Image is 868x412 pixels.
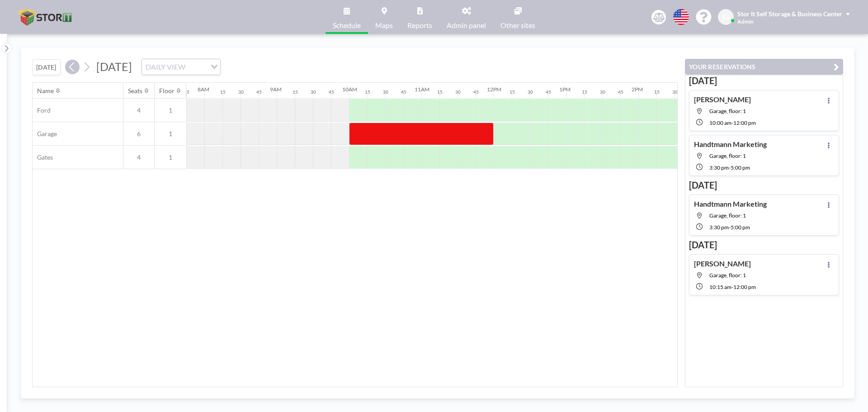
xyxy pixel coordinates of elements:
button: [DATE] [32,59,61,75]
span: 5:00 PM [731,164,750,171]
span: Other sites [500,22,535,29]
div: 45 [256,89,262,95]
div: 15 [509,89,515,95]
div: 15 [365,89,370,95]
button: YOUR RESERVATIONS [685,59,843,75]
div: 30 [311,89,316,95]
span: 1 [155,153,186,161]
div: Search for option [142,59,220,75]
span: Garage, floor: 1 [709,108,746,114]
div: 15 [220,89,226,95]
div: 8AM [198,86,209,93]
div: Seats [128,87,142,95]
div: 45 [618,89,623,95]
span: 4 [123,153,154,161]
div: 30 [600,89,605,95]
span: - [731,284,733,290]
span: Stor It Self Storage & Business Center [737,10,842,18]
span: Ford [33,106,51,114]
div: 9AM [270,86,282,93]
span: 3:30 PM [709,164,729,171]
span: 6 [123,130,154,138]
h3: [DATE] [689,75,839,86]
div: 1PM [559,86,571,93]
span: 3:30 PM [709,224,729,231]
span: 12:00 PM [733,119,756,126]
div: 30 [672,89,678,95]
span: Maps [375,22,393,29]
h3: [DATE] [689,180,839,191]
div: 15 [437,89,443,95]
div: 15 [654,89,660,95]
span: Gates [33,153,53,161]
span: Admin panel [447,22,486,29]
span: S& [722,13,730,21]
div: 45 [401,89,406,95]
span: - [729,164,731,171]
span: 1 [155,130,186,138]
div: 30 [383,89,388,95]
span: Garage, floor: 1 [709,272,746,279]
span: - [731,119,733,126]
h4: Handtmann Marketing [694,140,767,149]
div: 15 [582,89,587,95]
div: 10AM [342,86,357,93]
span: 12:00 PM [733,284,756,290]
span: DAILY VIEW [144,61,187,73]
span: Schedule [333,22,361,29]
span: 10:00 AM [709,119,731,126]
h4: Handtmann Marketing [694,199,767,208]
div: 45 [184,89,189,95]
span: - [729,224,731,231]
div: 11AM [415,86,429,93]
div: 45 [473,89,479,95]
span: 10:15 AM [709,284,731,290]
div: 45 [546,89,551,95]
span: 4 [123,106,154,114]
span: Garage, floor: 1 [709,212,746,219]
span: [DATE] [96,60,132,73]
div: 30 [528,89,533,95]
h4: [PERSON_NAME] [694,259,751,268]
span: Garage, floor: 1 [709,152,746,159]
div: 12PM [487,86,501,93]
div: Name [37,87,54,95]
span: Garage [33,130,57,138]
span: Admin [737,18,754,25]
div: 30 [455,89,461,95]
h4: [PERSON_NAME] [694,95,751,104]
div: Floor [159,87,175,95]
span: 1 [155,106,186,114]
span: Reports [407,22,432,29]
h3: [DATE] [689,239,839,251]
input: Search for option [188,61,205,73]
div: 30 [238,89,244,95]
div: 45 [329,89,334,95]
div: 2PM [632,86,643,93]
div: 15 [292,89,298,95]
img: organization-logo [14,8,77,26]
span: 5:00 PM [731,224,750,231]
